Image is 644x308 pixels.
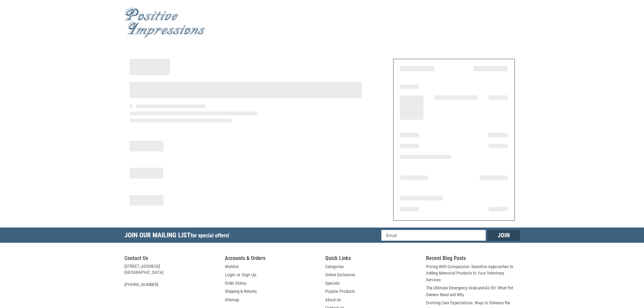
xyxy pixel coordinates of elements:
img: Positive Impressions [124,8,206,38]
a: Online Exclusives [325,271,355,278]
a: Popular Products [325,288,355,295]
span: or [233,271,244,278]
h5: Recent Blog Posts [426,255,520,263]
h5: Join Our Mailing List [124,228,233,245]
a: Order Status [225,280,246,287]
input: Join [487,230,520,241]
a: Categories [325,263,344,270]
input: Email [381,230,486,241]
a: Pricing With Compassion: Sensitive Approaches to Adding Memorial Products to Your Veterinary Serv... [426,263,520,283]
address: [STREET_ADDRESS] [GEOGRAPHIC_DATA] [PHONE_NUMBER] [124,263,218,288]
a: Login [225,271,235,278]
h5: Contact Us [124,255,218,263]
a: The Ultimate Emergency Grab-and-Go Kit: What Pet Owners Need and Why [426,285,520,298]
a: Shipping & Returns [225,288,257,295]
h5: Quick Links [325,255,419,263]
h5: Accounts & Orders [225,255,319,263]
a: Wishlist [225,263,239,270]
a: Sitemap [225,297,239,303]
a: About Us [325,297,341,303]
a: Sign Up [242,271,256,278]
span: for special offers! [191,232,229,239]
a: Specials [325,280,340,287]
